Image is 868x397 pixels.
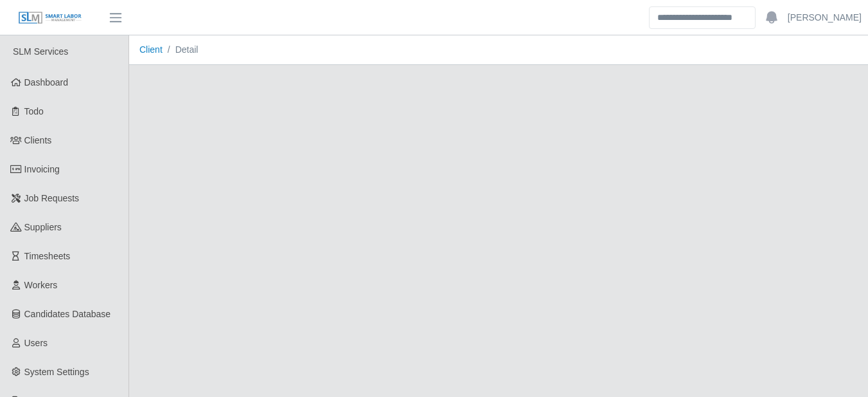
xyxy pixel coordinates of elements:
[24,309,111,319] span: Candidates Database
[24,193,80,203] span: Job Requests
[163,43,199,57] li: Detail
[139,44,163,55] a: Client
[24,367,89,377] span: System Settings
[24,77,69,88] span: Dashboard
[649,6,756,29] input: Search
[13,46,68,57] span: SLM Services
[24,338,48,348] span: Users
[24,222,62,232] span: Suppliers
[788,11,862,24] a: [PERSON_NAME]
[24,164,60,174] span: Invoicing
[24,106,44,116] span: Todo
[24,251,71,261] span: Timesheets
[18,11,82,25] img: SLM Logo
[24,135,52,145] span: Clients
[24,280,58,290] span: Workers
